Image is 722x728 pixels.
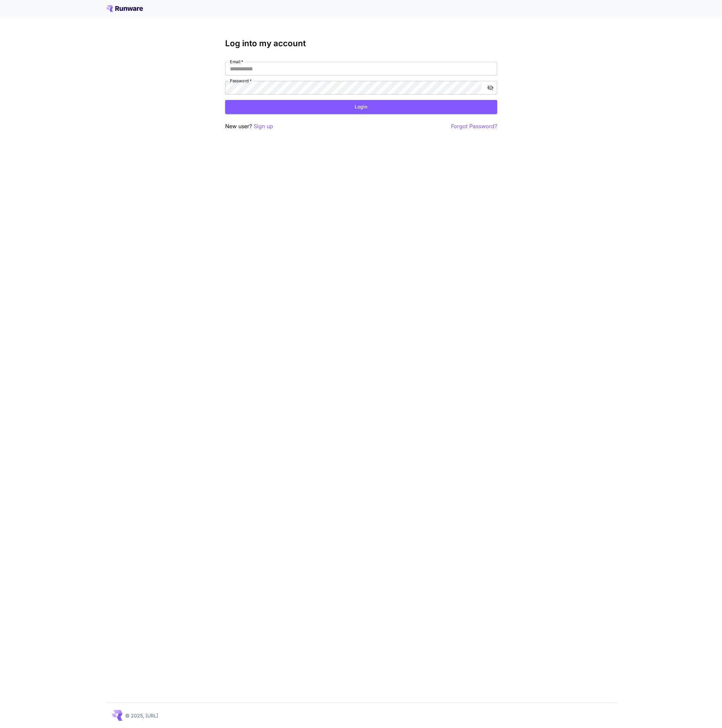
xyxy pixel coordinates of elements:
h3: Log into my account [225,39,497,48]
button: Sign up [254,122,273,131]
label: Password [230,78,252,84]
button: toggle password visibility [484,82,497,94]
button: Login [225,100,497,114]
p: New user? [225,122,273,131]
label: Email [230,59,243,65]
p: © 2025, [URL] [125,712,158,719]
button: Forgot Password? [451,122,497,131]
